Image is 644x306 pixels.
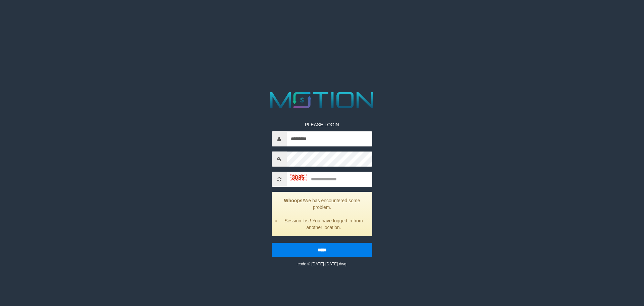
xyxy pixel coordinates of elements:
[272,192,372,236] div: We has encountered some problem.
[266,89,378,111] img: MOTION_logo.png
[298,262,346,266] small: code © [DATE]-[DATE] dwg
[284,198,304,203] strong: Whoops!
[272,121,372,128] p: PLEASE LOGIN
[290,174,307,181] img: captcha
[280,217,367,231] li: Session lost! You have logged in from another location.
